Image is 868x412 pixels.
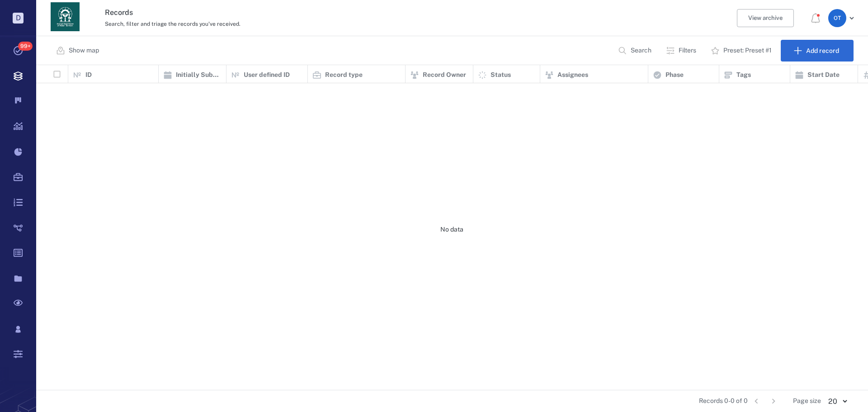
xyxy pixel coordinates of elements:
p: Phase [665,71,684,80]
a: Go home [51,2,80,34]
button: View archive [737,9,794,27]
div: 20 [821,396,854,407]
span: Records 0-0 of 0 [699,397,748,406]
p: Status [491,71,511,80]
button: Show map [51,40,106,62]
p: Assignees [557,71,588,80]
button: Add record [781,40,854,62]
nav: pagination navigation [748,394,782,408]
button: Preset: Preset #1 [705,40,779,62]
p: Start Date [807,71,840,80]
p: Record Owner [423,71,466,80]
p: Initially Submitted Date [176,71,222,80]
p: Record type [325,71,363,80]
p: ID [85,71,92,80]
p: Show map [69,46,99,55]
p: Tags [736,71,751,80]
p: Preset: Preset #1 [723,46,772,55]
img: Georgia Department of Human Services logo [51,2,80,31]
p: Filters [679,46,696,55]
span: 99+ [18,42,33,51]
div: No data [36,83,868,376]
div: O T [828,9,846,27]
span: Page size [793,397,821,406]
button: OT [828,9,857,27]
p: D [13,13,24,24]
p: User defined ID [244,71,290,80]
p: Search [631,46,651,55]
span: Search, filter and triage the records you've received. [105,21,241,27]
button: Filters [660,40,703,62]
button: Search [613,40,659,62]
h3: Records [105,7,598,18]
